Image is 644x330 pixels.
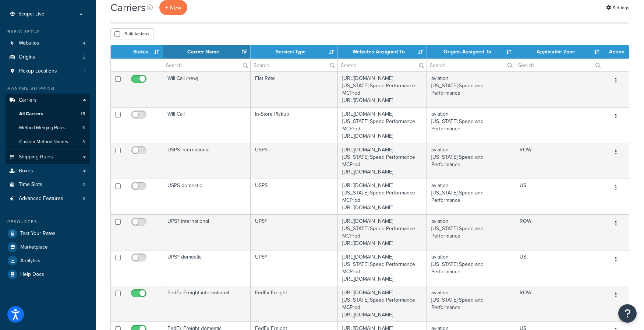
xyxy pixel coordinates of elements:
[163,179,251,214] td: USPS domestic
[6,219,90,225] div: Resources
[515,250,603,286] td: US
[6,178,90,192] li: Time Slots
[83,182,85,188] span: 0
[6,178,90,192] a: Time Slots 0
[6,107,90,121] li: All Carriers
[515,179,603,214] td: US
[6,94,90,107] a: Carriers
[6,94,90,150] li: Carriers
[603,45,629,59] th: Action
[83,40,85,46] span: 4
[19,196,63,202] span: Advanced Features
[19,111,43,117] span: All Carriers
[18,11,45,17] span: Scope: Live
[20,231,56,237] span: Test Your Rates
[6,36,90,50] a: Websites 4
[338,214,427,250] td: [URL][DOMAIN_NAME] [US_STATE] Speed Performance MCProd [URL][DOMAIN_NAME]
[6,36,90,50] li: Websites
[251,214,338,250] td: UPS®
[6,192,90,206] li: Advanced Features
[6,107,90,121] a: All Carriers 15
[6,254,90,267] a: Analytics
[6,164,90,178] a: Boxes
[515,286,603,322] td: ROW
[83,196,85,202] span: 9
[515,214,603,250] td: ROW
[338,143,427,179] td: [URL][DOMAIN_NAME] [US_STATE] Speed Performance MCProd [URL][DOMAIN_NAME]
[163,286,251,322] td: FedEx Freight international
[251,250,338,286] td: UPS®
[82,139,85,145] span: 3
[163,214,251,250] td: UPS® international
[19,125,66,131] span: Method Merging Rules
[6,227,90,240] a: Test Your Rates
[338,59,426,71] input: Search
[515,45,603,59] th: Applicable Zone: activate to sort column ascending
[20,244,48,250] span: Marketplace
[427,250,516,286] td: aviation [US_STATE] Speed and Performance
[427,71,516,107] td: aviation [US_STATE] Speed and Performance
[427,107,516,143] td: aviation [US_STATE] Speed and Performance
[110,28,153,39] button: Bulk Actions
[19,182,42,188] span: Time Slots
[618,304,637,323] button: Open Resource Center
[427,59,515,71] input: Search
[125,45,163,59] th: Status: activate to sort column ascending
[338,286,427,322] td: [URL][DOMAIN_NAME] [US_STATE] Speed Performance MCProd [URL][DOMAIN_NAME]
[19,68,57,74] span: Pickup Locations
[19,54,35,60] span: Origins
[427,214,516,250] td: aviation [US_STATE] Speed and Performance
[20,258,40,264] span: Analytics
[6,121,90,135] li: Method Merging Rules
[338,107,427,143] td: [URL][DOMAIN_NAME] [US_STATE] Speed Performance MCProd [URL][DOMAIN_NAME]
[6,192,90,206] a: Advanced Features 9
[19,139,68,145] span: Custom Method Names
[163,250,251,286] td: UPS® domestic
[163,59,250,71] input: Search
[82,125,85,131] span: 6
[19,154,53,160] span: Shipping Rules
[163,143,251,179] td: USPS international
[515,143,603,179] td: ROW
[251,59,338,71] input: Search
[251,286,338,322] td: FedEx Freight
[338,71,427,107] td: [URL][DOMAIN_NAME] [US_STATE] Speed Performance MCProd [URL][DOMAIN_NAME]
[110,0,146,15] h1: Carriers
[19,40,39,46] span: Websites
[84,68,85,74] span: 1
[251,71,338,107] td: Flat Rate
[6,64,90,78] a: Pickup Locations 1
[19,168,33,174] span: Boxes
[6,121,90,135] a: Method Merging Rules 6
[6,241,90,254] a: Marketplace
[606,3,629,13] a: Settings
[83,54,85,60] span: 2
[6,50,90,64] a: Origins 2
[6,29,90,35] div: Basic Setup
[6,135,90,149] a: Custom Method Names 3
[19,97,37,103] span: Carriers
[338,45,427,59] th: Websites Assigned To: activate to sort column ascending
[427,286,516,322] td: aviation [US_STATE] Speed and Performance
[338,250,427,286] td: [URL][DOMAIN_NAME] [US_STATE] Speed Performance MCProd [URL][DOMAIN_NAME]
[338,179,427,214] td: [URL][DOMAIN_NAME] [US_STATE] Speed Performance MCProd [URL][DOMAIN_NAME]
[6,85,90,92] div: Manage Shipping
[251,107,338,143] td: In-Store Pickup
[251,143,338,179] td: USPS
[6,50,90,64] li: Origins
[81,111,85,117] span: 15
[6,268,90,281] a: Help Docs
[6,150,90,164] a: Shipping Rules
[6,64,90,78] li: Pickup Locations
[427,179,516,214] td: aviation [US_STATE] Speed and Performance
[251,45,338,59] th: Service/Type: activate to sort column ascending
[251,179,338,214] td: USPS
[427,143,516,179] td: aviation [US_STATE] Speed and Performance
[163,71,251,107] td: Will Call (new)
